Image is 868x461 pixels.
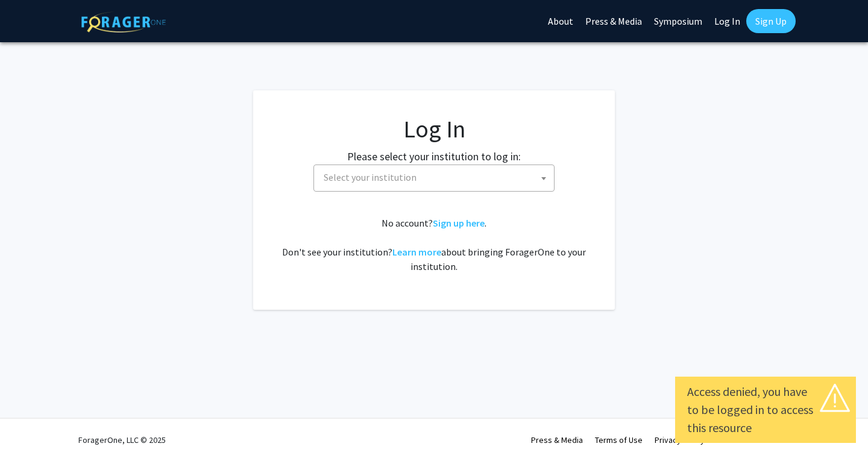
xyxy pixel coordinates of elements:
[324,171,417,183] span: Select your institution
[277,114,591,143] h1: Log In
[531,434,583,445] a: Press & Media
[313,165,555,192] span: Select your institution
[392,246,441,258] a: Learn more about bringing ForagerOne to your institution
[687,383,844,437] div: Access denied, you have to be logged in to access this resource
[433,217,485,229] a: Sign up here
[319,165,554,190] span: Select your institution
[347,148,521,165] label: Please select your institution to log in:
[746,9,796,33] a: Sign Up
[81,11,166,33] img: ForagerOne Logo
[78,419,166,461] div: ForagerOne, LLC © 2025
[595,434,643,445] a: Terms of Use
[277,216,591,274] div: No account? . Don't see your institution? about bringing ForagerOne to your institution.
[655,434,705,445] a: Privacy Policy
